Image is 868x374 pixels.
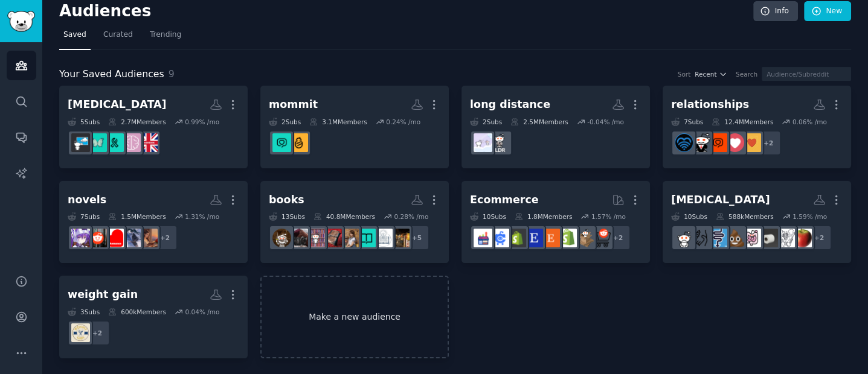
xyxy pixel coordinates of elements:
[470,212,506,221] div: 10 Sub s
[59,25,91,50] a: Saved
[85,320,110,346] div: + 2
[323,229,342,247] img: horrorlit
[742,133,761,152] img: relationships_advice
[470,97,550,112] div: long distance
[68,118,100,126] div: 5 Sub s
[152,225,178,250] div: + 2
[71,133,90,152] img: ADHD
[185,118,219,126] div: 0.99 % /mo
[105,133,124,152] img: adhd_anxiety
[103,30,133,40] span: Curated
[272,229,291,247] img: Fantasy
[587,118,624,126] div: -0.04 % /mo
[716,212,774,221] div: 588k Members
[490,133,509,152] img: LDR
[474,229,492,247] img: ecommerce_growth
[753,1,798,22] a: Info
[272,133,291,152] img: Mommit
[185,212,219,221] div: 1.31 % /mo
[671,212,707,221] div: 10 Sub s
[725,133,744,152] img: polyamoryR4R
[146,25,185,50] a: Trending
[692,229,710,247] img: IBSHelp
[678,70,691,78] div: Sort
[169,68,175,80] span: 9
[63,30,86,40] span: Saved
[558,229,577,247] img: shopify
[260,86,449,168] a: mommit2Subs3.1MMembers0.24% /moNewParentsMommit
[68,308,100,316] div: 3 Sub s
[108,308,166,316] div: 600k Members
[671,118,703,126] div: 7 Sub s
[386,118,420,126] div: 0.24 % /mo
[374,229,393,247] img: BettermentBookClub
[122,133,141,152] img: ADHD_partners
[394,212,428,221] div: 0.28 % /mo
[71,229,90,247] img: visualnovels
[592,229,611,247] img: ecommerce
[269,97,318,112] div: mommit
[490,229,509,247] img: ecommercemarketing
[474,133,492,152] img: LongDistance
[756,130,781,156] div: + 2
[675,229,693,247] img: ibs
[99,25,137,50] a: Curated
[59,2,753,21] h2: Audiences
[792,118,827,126] div: 0.06 % /mo
[185,308,219,316] div: 0.04 % /mo
[340,229,359,247] img: RSbookclub
[59,86,248,168] a: [MEDICAL_DATA]5Subs2.7MMembers0.99% /moADHDUKADHD_partnersadhd_anxietyadhdwomenADHD
[742,229,761,247] img: CrohnsDisease
[793,229,812,247] img: GutHealth
[470,118,502,126] div: 2 Sub s
[695,70,727,78] button: Recent
[541,229,560,247] img: Etsy
[260,276,449,358] a: Make a new audience
[709,229,727,247] img: FODMAPS
[575,229,594,247] img: dropship
[108,212,166,221] div: 1.5M Members
[461,86,650,168] a: long distance2Subs2.5MMembers-0.04% /moLDRLongDistance
[692,133,710,152] img: dating_advice
[269,118,301,126] div: 2 Sub s
[776,229,795,247] img: PelvicFloor
[391,229,410,247] img: booknooks
[461,181,650,264] a: Ecommerce10Subs1.8MMembers1.57% /mo+2ecommercedropshipshopifyEtsyEtsySellersreviewmyshopifyecomme...
[792,212,827,221] div: 1.59 % /mo
[68,212,100,221] div: 7 Sub s
[671,97,749,112] div: relationships
[736,70,757,78] div: Search
[59,276,248,358] a: weight gain3Subs600kMembers0.04% /mo+2weightgain
[88,133,107,152] img: adhdwomen
[269,192,304,208] div: books
[515,212,572,221] div: 1.8M Members
[289,229,308,247] img: SpicyRomanceBooks
[68,192,106,208] div: novels
[68,287,138,302] div: weight gain
[105,229,124,247] img: romancenovels
[759,229,778,247] img: Constipation
[313,212,375,221] div: 40.8M Members
[108,118,166,126] div: 2.7M Members
[404,225,429,250] div: + 5
[260,181,449,264] a: books13Subs40.8MMembers0.28% /mo+5booknooksBettermentBookClubBookRecommendationsRSbookclubhorrorl...
[150,30,181,40] span: Trending
[709,133,727,152] img: datingoverthirty
[59,67,164,82] span: Your Saved Audiences
[59,181,248,264] a: novels7Subs1.5MMembers1.31% /mo+2NovelnewsDanmeiNovelsromancenovelsgraphicnovelsvisualnovels
[725,229,744,247] img: IBSResearch
[695,70,716,78] span: Recent
[88,229,107,247] img: graphicnovels
[510,118,568,126] div: 2.5M Members
[122,229,141,247] img: DanmeiNovels
[804,1,851,22] a: New
[507,229,526,247] img: reviewmyshopify
[712,118,773,126] div: 12.4M Members
[139,229,158,247] img: Novelnews
[605,225,631,250] div: + 2
[71,323,90,342] img: weightgain
[306,229,325,247] img: bookshelf
[675,133,693,152] img: dating
[470,192,539,208] div: Ecommerce
[269,212,305,221] div: 13 Sub s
